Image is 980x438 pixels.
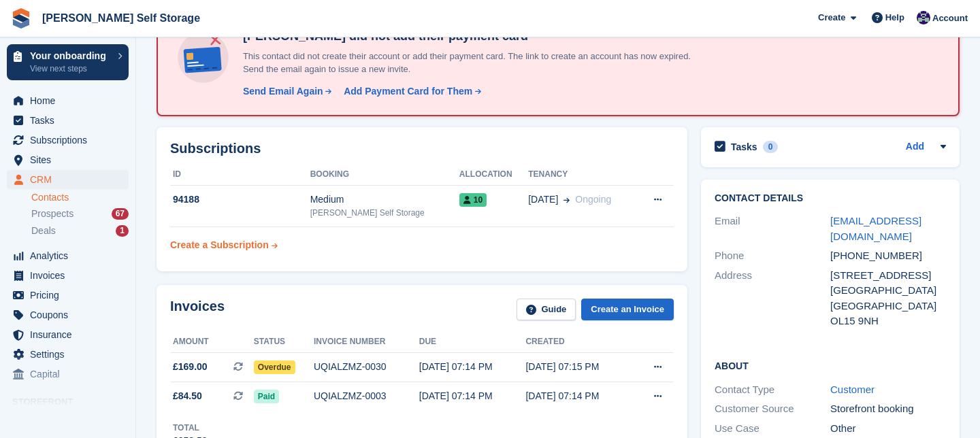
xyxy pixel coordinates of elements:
[581,299,674,321] a: Create an Invoice
[310,207,459,219] div: [PERSON_NAME] Self Storage
[30,345,112,364] span: Settings
[715,248,830,264] div: Phone
[830,299,946,314] div: [GEOGRAPHIC_DATA]
[830,283,946,299] div: [GEOGRAPHIC_DATA]
[310,192,459,207] div: Medium
[731,141,757,153] h2: Tasks
[30,325,112,344] span: Insurance
[238,50,714,76] p: This contact did not create their account or add their payment card. The link to create an accoun...
[254,331,314,353] th: Status
[30,131,112,150] span: Subscriptions
[170,233,278,258] a: Create a Subscription
[917,11,930,24] img: Matthew Jones
[7,111,129,130] a: menu
[763,141,779,153] div: 0
[830,401,946,417] div: Storefront booking
[170,164,310,186] th: ID
[885,11,904,24] span: Help
[173,422,208,434] div: Total
[254,360,295,374] span: Overdue
[419,389,526,403] div: [DATE] 07:14 PM
[715,214,830,244] div: Email
[31,207,129,221] a: Prospects 67
[7,44,129,80] a: Your onboarding View next steps
[715,382,830,398] div: Contact Type
[243,84,323,99] div: Send Email Again
[525,331,632,353] th: Created
[30,111,112,130] span: Tasks
[30,150,112,169] span: Sites
[7,286,129,305] a: menu
[30,63,111,75] p: View next steps
[7,305,129,324] a: menu
[830,268,946,284] div: [STREET_ADDRESS]
[459,193,487,207] span: 10
[7,325,129,344] a: menu
[30,170,112,189] span: CRM
[528,192,558,207] span: [DATE]
[525,360,632,374] div: [DATE] 07:15 PM
[314,360,419,374] div: UQIALZMZ-0030
[30,51,111,61] p: Your onboarding
[31,224,129,238] a: Deals 1
[314,331,419,353] th: Invoice number
[12,395,135,409] span: Storefront
[173,360,208,374] span: £169.00
[715,421,830,437] div: Use Case
[170,331,254,353] th: Amount
[170,141,674,156] h2: Subscriptions
[715,401,830,417] div: Customer Source
[7,365,129,384] a: menu
[344,84,472,99] div: Add Payment Card for Them
[31,191,129,204] a: Contacts
[715,268,830,329] div: Address
[7,91,129,110] a: menu
[174,29,232,86] img: no-card-linked-e7822e413c904bf8b177c4d89f31251c4716f9871600ec3ca5bfc59e148c83f4.svg
[170,299,225,321] h2: Invoices
[7,266,129,285] a: menu
[7,131,129,150] a: menu
[7,150,129,169] a: menu
[170,192,310,207] div: 94188
[7,170,129,189] a: menu
[906,139,924,155] a: Add
[173,389,202,403] span: £84.50
[11,8,31,29] img: stora-icon-8386f47178a22dfd0bd8f6a31ec36ba5ce8667c1dd55bd0f319d3a0aa187defe.svg
[314,389,419,403] div: UQIALZMZ-0003
[30,305,112,324] span: Coupons
[31,207,73,220] span: Prospects
[37,7,206,29] a: [PERSON_NAME] Self Storage
[459,164,528,186] th: Allocation
[419,360,526,374] div: [DATE] 07:14 PM
[310,164,459,186] th: Booking
[30,286,112,305] span: Pricing
[254,390,279,403] span: Paid
[830,421,946,437] div: Other
[528,164,636,186] th: Tenancy
[31,224,56,237] span: Deals
[830,314,946,329] div: OL15 9NH
[112,208,129,220] div: 67
[715,358,946,372] h2: About
[30,91,112,110] span: Home
[30,246,112,265] span: Analytics
[7,246,129,265] a: menu
[338,84,483,99] a: Add Payment Card for Them
[525,389,632,403] div: [DATE] 07:14 PM
[7,345,129,364] a: menu
[818,11,845,24] span: Create
[830,215,921,242] a: [EMAIL_ADDRESS][DOMAIN_NAME]
[715,193,946,204] h2: Contact Details
[830,384,875,395] a: Customer
[575,194,611,205] span: Ongoing
[932,12,968,25] span: Account
[517,299,576,321] a: Guide
[830,248,946,264] div: [PHONE_NUMBER]
[30,266,112,285] span: Invoices
[419,331,526,353] th: Due
[170,238,269,252] div: Create a Subscription
[30,365,112,384] span: Capital
[116,225,129,237] div: 1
